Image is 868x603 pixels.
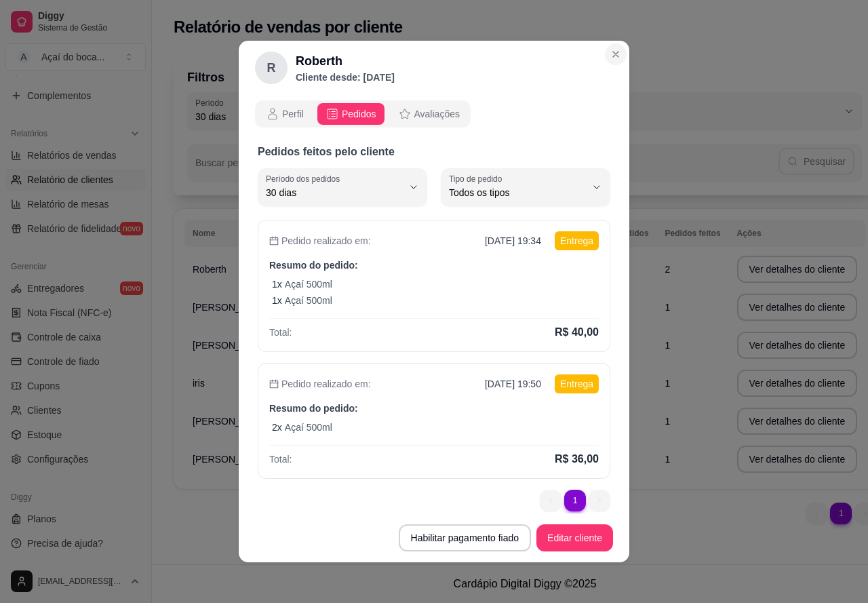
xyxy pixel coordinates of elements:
[399,524,532,551] button: Habilitar pagamento fiado
[485,377,541,391] p: [DATE] 19:50
[269,377,371,391] p: Pedido realizado em:
[269,402,599,415] p: Resumo do pedido:
[266,173,344,184] label: Período dos pedidos
[272,277,282,291] p: 1 x
[255,52,288,84] div: R
[285,421,332,434] p: Açaí 500ml
[269,379,279,389] span: calendar
[533,483,617,518] nav: pagination navigation
[272,421,282,434] p: 2 x
[564,490,586,511] li: pagination item 1 active
[285,277,332,291] p: Açaí 500ml
[414,107,460,121] span: Avaliações
[269,236,279,246] span: calendar
[441,168,610,206] button: Tipo de pedidoTodos os tipos
[555,451,599,467] p: R$ 36,00
[342,107,376,121] span: Pedidos
[255,100,471,128] div: opções
[449,173,507,184] label: Tipo de pedido
[258,168,427,206] button: Período dos pedidos30 dias
[269,258,599,272] p: Resumo do pedido:
[296,52,395,71] h2: Roberth
[282,107,304,121] span: Perfil
[555,231,599,250] p: Entrega
[269,452,292,466] p: Total:
[555,374,599,393] p: Entrega
[272,294,282,307] p: 1 x
[269,234,371,248] p: Pedido realizado em:
[255,100,613,128] div: opções
[296,71,395,84] p: Cliente desde: [DATE]
[449,186,586,199] span: Todos os tipos
[536,524,613,551] button: Editar cliente
[269,326,292,339] p: Total:
[485,234,541,248] p: [DATE] 19:34
[605,43,627,65] button: Close
[285,294,332,307] p: Açaí 500ml
[266,186,403,199] span: 30 dias
[258,144,610,160] p: Pedidos feitos pelo cliente
[555,324,599,341] p: R$ 40,00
